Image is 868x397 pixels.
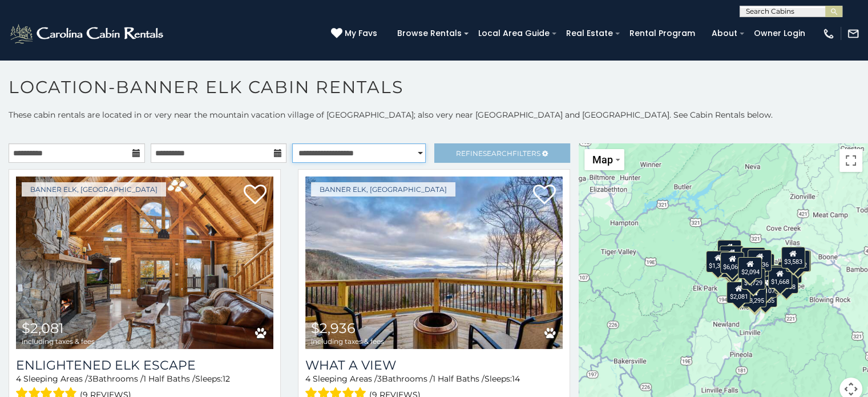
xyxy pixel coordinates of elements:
div: $1,882 [785,250,809,272]
a: Real Estate [560,25,619,42]
span: 3 [88,374,92,384]
span: Search [483,149,512,158]
span: $2,081 [22,320,64,336]
a: Enlightened Elk Escape [16,358,273,373]
div: $3,311 [768,265,792,287]
span: including taxes & fees [311,338,384,345]
span: Map [592,154,613,166]
a: RefineSearchFilters [434,143,571,163]
div: $1,668 [768,267,792,288]
a: What A View $2,936 including taxes & fees [305,177,563,349]
div: $6,060 [720,252,744,274]
div: $2,081 [726,282,750,303]
div: $3,295 [742,286,766,307]
span: 14 [512,374,520,384]
a: Add to favorites [533,183,556,207]
a: Add to favorites [244,183,267,207]
div: $1,336 [706,251,730,272]
span: 1 Half Baths / [433,374,485,384]
div: $7,729 [741,268,765,290]
img: White-1-2.png [9,22,167,45]
div: $3,583 [781,247,805,268]
a: Local Area Guide [473,25,555,42]
img: mail-regular-white.png [847,27,859,40]
a: About [706,25,743,42]
span: Refine Filters [456,149,540,158]
button: Change map style [584,149,624,170]
img: phone-regular-white.png [822,27,835,40]
a: Banner Elk, [GEOGRAPHIC_DATA] [22,182,166,197]
div: $3,781 [787,250,811,272]
div: $6,926 [717,240,741,262]
div: $1,568 [774,272,798,294]
a: Banner Elk, [GEOGRAPHIC_DATA] [311,182,455,197]
div: $4,323 [741,247,765,269]
button: Toggle fullscreen view [839,149,862,172]
span: 4 [305,374,310,384]
span: My Favs [345,27,377,39]
span: 1 Half Baths / [143,374,195,384]
div: $3,107 [753,276,777,298]
a: Owner Login [748,25,811,42]
img: Enlightened Elk Escape [16,177,273,349]
span: 4 [16,374,21,384]
a: My Favs [331,27,380,40]
div: $2,936 [748,250,772,271]
a: Browse Rentals [391,25,467,42]
span: 3 [377,374,382,384]
a: Rental Program [624,25,701,42]
span: $2,936 [311,320,356,336]
div: $2,713 [720,246,744,267]
a: Enlightened Elk Escape $2,081 including taxes & fees [16,177,273,349]
img: What A View [305,177,563,349]
div: $2,094 [738,257,762,279]
a: What A View [305,358,563,373]
span: 12 [223,374,230,384]
span: including taxes & fees [22,338,95,345]
div: $3,233 [778,262,802,283]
